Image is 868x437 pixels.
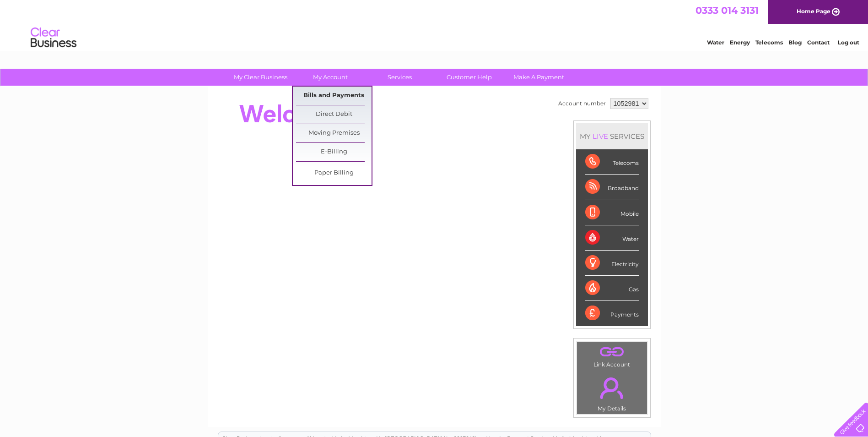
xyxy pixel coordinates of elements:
[577,370,647,415] td: My Details
[296,105,372,124] a: Direct Debit
[730,39,750,46] a: Energy
[707,39,724,46] a: Water
[585,301,639,326] div: Payments
[296,143,372,161] a: E-Billing
[579,372,645,404] a: .
[585,175,639,200] div: Broadband
[218,5,651,44] div: Clear Business is a trading name of Verastar Limited (registered in [GEOGRAPHIC_DATA] No. 3667643...
[296,87,372,105] a: Bills and Payments
[695,5,759,16] a: 0333 014 3131
[585,200,639,225] div: Mobile
[585,149,639,175] div: Telecoms
[807,39,830,46] a: Contact
[556,96,608,111] td: Account number
[296,164,372,182] a: Paper Billing
[755,39,783,46] a: Telecoms
[296,124,372,142] a: Moving Premises
[577,341,647,370] td: Link Account
[362,69,437,86] a: Services
[30,24,77,52] img: logo.png
[585,225,639,251] div: Water
[788,39,802,46] a: Blog
[585,276,639,301] div: Gas
[223,69,298,86] a: My Clear Business
[579,344,645,360] a: .
[501,69,577,86] a: Make A Payment
[431,69,507,86] a: Customer Help
[292,69,368,86] a: My Account
[838,39,859,46] a: Log out
[585,251,639,276] div: Electricity
[591,132,610,141] div: LIVE
[576,123,648,149] div: MY SERVICES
